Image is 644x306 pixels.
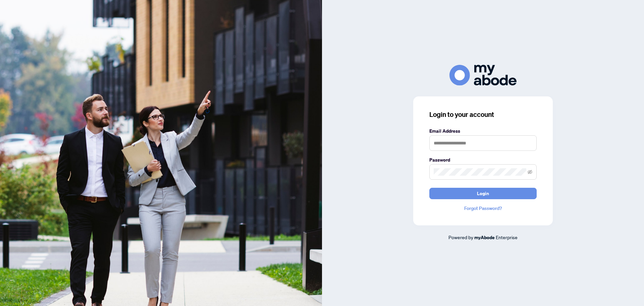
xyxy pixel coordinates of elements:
[474,234,495,241] a: myAbode
[496,234,518,240] span: Enterprise
[477,188,489,199] span: Login
[429,110,537,119] h3: Login to your account
[429,127,537,135] label: Email Address
[429,188,537,199] button: Login
[528,170,532,174] span: eye-invisible
[429,156,537,164] label: Password
[449,65,517,85] img: ma-logo
[429,205,537,212] a: Forgot Password?
[448,234,473,240] span: Powered by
